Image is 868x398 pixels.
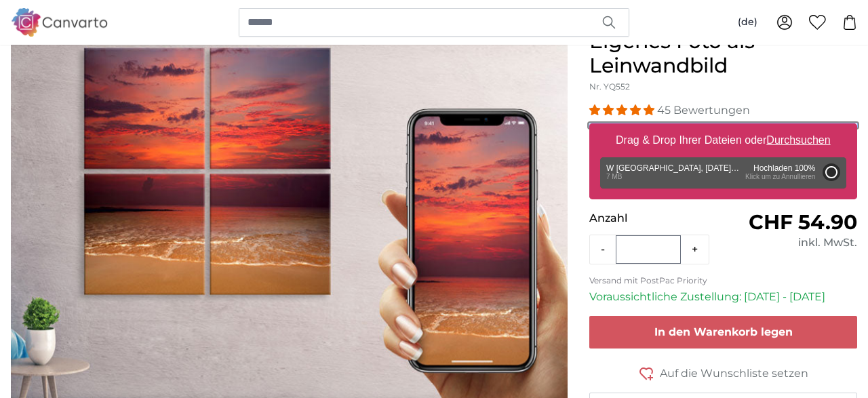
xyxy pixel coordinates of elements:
[727,10,768,35] button: (de)
[681,236,709,263] button: +
[724,235,857,251] div: inkl. MwSt.
[610,127,836,154] label: Drag & Drop Ihrer Dateien oder
[589,316,857,349] button: In den Warenkorb legen
[589,29,857,78] h1: Eigenes Foto als Leinwandbild
[11,8,108,36] img: Canvarto
[654,325,793,338] span: In den Warenkorb legen
[657,104,750,117] span: 45 Bewertungen
[767,134,831,146] u: Durchsuchen
[590,236,616,263] button: -
[589,275,857,286] p: Versand mit PostPac Priority
[589,104,657,117] span: 4.93 stars
[589,365,857,382] button: Auf die Wunschliste setzen
[589,210,723,226] p: Anzahl
[660,365,808,382] span: Auf die Wunschliste setzen
[749,210,857,235] span: CHF 54.90
[589,81,630,92] span: Nr. YQ552
[589,289,857,305] p: Voraussichtliche Zustellung: [DATE] - [DATE]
